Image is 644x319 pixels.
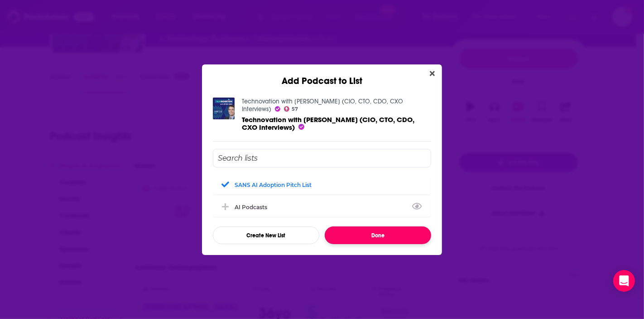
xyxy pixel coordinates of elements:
[426,68,438,79] button: Close
[213,98,235,119] img: Technovation with Peter High (CIO, CTO, CDO, CXO Interviews)
[235,204,273,211] div: AI Podcasts
[242,115,414,132] span: Technovation with [PERSON_NAME] (CIO, CTO, CDO, CXO Interviews)
[202,64,442,87] div: Add Podcast to List
[242,98,403,113] a: Technovation with Peter High (CIO, CTO, CDO, CXO Interviews)
[267,209,273,210] button: View Link
[213,149,431,244] div: Add Podcast To List
[213,226,319,244] button: Create New List
[242,115,414,132] a: Technovation with Peter High (CIO, CTO, CDO, CXO Interviews)
[292,107,298,111] span: 57
[325,226,431,244] button: Done
[284,106,298,112] a: 57
[213,197,431,217] div: AI Podcasts
[213,149,431,167] input: Search lists
[213,175,431,195] div: SANS AI Adoption Pitch List
[235,182,312,188] div: SANS AI Adoption Pitch List
[613,270,635,292] div: Open Intercom Messenger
